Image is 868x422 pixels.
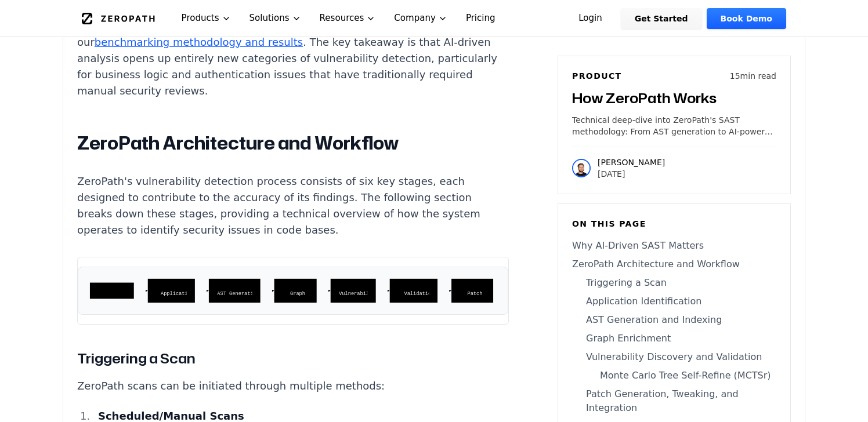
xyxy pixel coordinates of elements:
p: AST Generation & Indexing [218,290,261,305]
p: For teams interested in detailed performance comparisons, we've published our . The key takeaway ... [77,18,509,99]
a: Patch Generation, Tweaking, and Integration [572,387,776,415]
p: Trigger Scan [98,293,135,301]
a: Graph Enrichment [572,332,776,345]
a: Book Demo [707,8,786,29]
p: 15 min read [730,70,776,82]
h3: Triggering a Scan [77,348,509,369]
p: Validation & Verification [400,290,443,305]
p: Technical deep-dive into ZeroPath's SAST methodology: From AST generation to AI-powered vulnerabi... [572,114,776,137]
p: [DATE] [598,168,665,180]
a: Application Identification [572,294,776,308]
p: Patch Generation [462,290,493,305]
h3: How ZeroPath Works [572,89,776,107]
h6: Product [572,70,622,82]
a: ZeroPath Architecture and Workflow [572,257,776,271]
p: Graph Enrichment [284,290,314,305]
h2: ZeroPath Architecture and Workflow [77,132,509,155]
a: benchmarking methodology and results [95,36,303,48]
h6: On this page [572,218,776,230]
a: Vulnerability Discovery and Validation [572,350,776,364]
a: AST Generation and Indexing [572,313,776,327]
a: Triggering a Scan [572,276,776,290]
a: Get Started [621,8,702,29]
p: [PERSON_NAME] [598,157,665,168]
p: ZeroPath scans can be initiated through multiple methods: [77,378,509,394]
strong: Scheduled/Manual Scans [98,410,244,422]
a: Login [565,8,616,29]
a: Monte Carlo Tree Self-Refine (MCTSr) [572,369,776,383]
p: Vulnerability Discovery [341,290,380,305]
a: Why AI-Driven SAST Matters [572,239,776,253]
img: Raphael Karger [572,159,591,177]
p: ZeroPath's vulnerability detection process consists of six key stages, each designed to contribut... [77,173,509,238]
p: Application Identification [157,290,199,305]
